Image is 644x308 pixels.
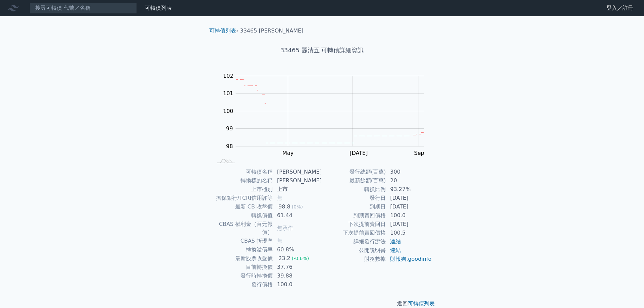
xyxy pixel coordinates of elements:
[212,168,273,176] td: 可轉債名稱
[386,202,432,211] td: [DATE]
[209,27,236,34] a: 可轉債列表
[601,3,639,13] a: 登入／註冊
[386,185,432,194] td: 93.27%
[273,263,322,271] td: 37.76
[212,194,273,202] td: 擔保銀行/TCRI信用評等
[322,229,386,237] td: 下次提前賣回價格
[209,27,238,35] li: ›
[322,194,386,202] td: 發行日
[273,185,322,194] td: 上市
[212,237,273,245] td: CBAS 折現率
[226,125,233,132] tspan: 99
[322,220,386,229] td: 下次提前賣回日
[273,245,322,254] td: 60.8%
[212,220,273,237] td: CBAS 權利金（百元報價）
[322,185,386,194] td: 轉換比例
[277,238,282,244] span: 無
[273,168,322,176] td: [PERSON_NAME]
[273,280,322,289] td: 100.0
[408,256,431,262] a: goodinfo
[292,256,309,261] span: (-0.6%)
[414,150,424,156] tspan: Sep
[212,202,273,211] td: 最新 CB 收盤價
[390,256,406,262] a: 財報狗
[322,211,386,220] td: 到期賣回價格
[610,276,644,308] iframe: Chat Widget
[240,27,304,35] li: 33465 [PERSON_NAME]
[204,46,440,55] h1: 33465 麗清五 可轉債詳細資訊
[277,203,292,211] div: 98.8
[226,143,233,149] tspan: 98
[223,73,233,79] tspan: 102
[273,211,322,220] td: 61.44
[386,255,432,263] td: ,
[212,185,273,194] td: 上市櫃別
[322,237,386,246] td: 詳細發行辦法
[212,176,273,185] td: 轉換標的名稱
[212,271,273,280] td: 發行時轉換價
[204,300,440,308] p: 返回
[322,168,386,176] td: 發行總額(百萬)
[212,280,273,289] td: 發行價格
[322,176,386,185] td: 最新餘額(百萬)
[386,194,432,202] td: [DATE]
[390,247,401,253] a: 連結
[277,254,292,262] div: 23.2
[145,5,172,11] a: 可轉債列表
[220,73,434,156] g: Chart
[390,238,401,245] a: 連結
[212,263,273,271] td: 目前轉換價
[282,150,293,156] tspan: May
[212,245,273,254] td: 轉換溢價率
[277,225,293,231] span: 無承作
[386,220,432,229] td: [DATE]
[236,80,424,143] g: Series
[408,300,435,307] a: 可轉債列表
[350,150,368,156] tspan: [DATE]
[273,176,322,185] td: [PERSON_NAME]
[223,90,233,97] tspan: 101
[273,271,322,280] td: 39.88
[212,211,273,220] td: 轉換價值
[386,229,432,237] td: 100.5
[292,204,303,209] span: (0%)
[277,195,282,201] span: 無
[212,254,273,263] td: 最新股票收盤價
[386,211,432,220] td: 100.0
[386,168,432,176] td: 300
[386,176,432,185] td: 20
[322,246,386,255] td: 公開說明書
[322,202,386,211] td: 到期日
[322,255,386,263] td: 財務數據
[223,108,233,114] tspan: 100
[30,2,137,14] input: 搜尋可轉債 代號／名稱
